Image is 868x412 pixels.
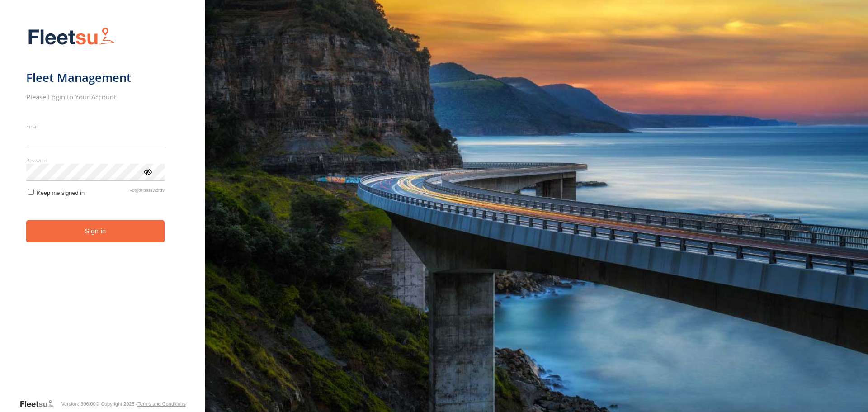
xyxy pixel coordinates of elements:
[26,123,165,130] label: Email
[19,399,61,408] a: Visit our Website
[37,189,85,196] span: Keep me signed in
[26,25,117,48] img: Fleetsu
[26,220,165,242] button: Sign in
[61,401,95,407] div: Version: 306.00
[96,401,186,407] div: © Copyright 2025 -
[26,92,165,101] h2: Please Login to Your Account
[129,188,165,196] a: Forgot password?
[26,70,165,85] h1: Fleet Management
[26,157,165,164] label: Password
[26,22,179,398] form: main
[28,189,34,195] input: Keep me signed in
[143,167,152,176] div: ViewPassword
[137,401,185,407] a: Terms and Conditions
